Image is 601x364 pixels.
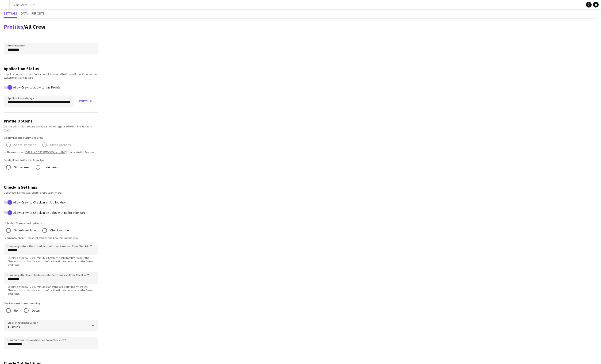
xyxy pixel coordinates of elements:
[12,211,85,215] label: Allow Crew to Check-in on Jobs with no location set
[43,164,58,171] label: Hide Fees
[4,285,98,295] span: Specify a window (0-600 minutes) after the Job start time where the Check-in button is visible an...
[4,125,92,132] a: Learn more
[4,72,98,79] div: If applications are closed Crew can still be invited to this profile but Crew cannot switch to th...
[4,221,42,225] label: ‘Job start’ timesheet options
[4,125,98,132] div: Control which features are available to Crew registered to this Profile. .
[4,302,40,305] label: Clock-in timesheet rounding
[4,23,23,30] a: Profiles
[74,96,98,107] button: Copy URL
[4,136,43,139] label: Display Expense Claims to Crew
[25,23,46,30] span: All Crew
[4,12,17,15] span: Settings
[4,66,98,71] h3: Application Status
[13,227,36,234] label: Scheduled time
[4,23,46,30] h1: /
[24,150,67,154] a: [EMAIL_ADDRESS][DOMAIN_NAME]
[4,191,98,194] div: Updates will impact all existing Jobs. .
[13,164,30,171] label: Show Fees
[12,200,66,204] label: Allow Crew to Check-in at Job location
[4,118,98,124] h3: Profile Options
[47,191,61,194] a: Learn more
[31,12,44,15] span: Reports
[4,158,45,162] label: Display Fees to Crew in Crew App
[10,0,31,9] button: Main Board
[4,150,98,154] span: ⚠ Please contact to activate this feature
[21,12,28,15] span: Data
[13,307,18,314] label: Up
[4,236,18,240] a: Learn more
[4,256,98,267] span: Specify a window (0-600 minutes) before the Job start time where the Check-in button is visible a...
[4,184,98,190] h3: Check-In Settings
[31,307,40,314] label: Down
[4,236,98,240] div: about Timesheet options and how this impacts pay.
[12,85,61,89] label: Allow Crew to apply to this Profile
[49,227,69,234] label: Check-in time
[8,325,20,329] span: 15 mins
